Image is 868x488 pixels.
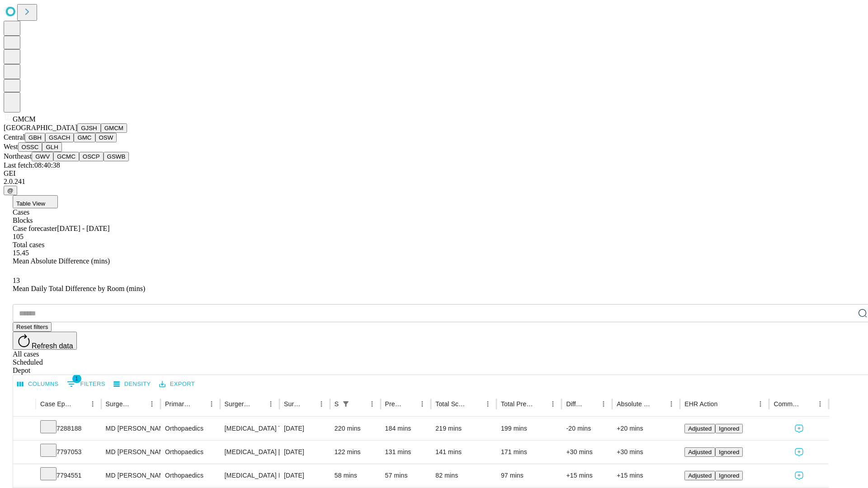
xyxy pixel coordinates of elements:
span: 13 [13,277,20,284]
span: Ignored [719,425,739,432]
button: GWV [32,152,53,161]
div: Surgeon Name [106,400,132,408]
button: Sort [193,398,205,410]
span: Reset filters [16,324,48,330]
div: [DATE] [284,464,325,487]
div: 58 mins [335,464,376,487]
div: 219 mins [435,417,492,440]
button: OSSC [18,142,42,152]
button: Sort [718,398,731,410]
div: MD [PERSON_NAME] [PERSON_NAME] [106,441,156,464]
div: Comments [774,400,800,408]
div: Predicted In Room Duration [385,400,403,408]
span: Last fetch: 08:40:38 [4,161,60,169]
div: 97 mins [501,464,557,487]
div: Orthopaedics [165,417,215,440]
span: GMCM [13,115,36,123]
button: Sort [801,398,814,410]
button: Ignored [715,447,743,457]
div: 7794551 [40,464,97,487]
button: Ignored [715,471,743,480]
div: 57 mins [385,464,427,487]
button: GLH [42,142,61,152]
button: Menu [416,398,429,410]
button: Sort [652,398,665,410]
span: Case forecaster [13,225,57,232]
div: Orthopaedics [165,464,215,487]
div: 1 active filter [340,398,352,410]
div: Total Predicted Duration [501,400,533,408]
button: Refresh data [13,332,77,350]
div: 82 mins [435,464,492,487]
button: GJSH [77,123,101,133]
span: Refresh data [32,342,73,350]
span: Adjusted [688,472,712,479]
div: 131 mins [385,441,427,464]
span: Total cases [13,241,44,249]
div: 171 mins [501,441,557,464]
span: Central [4,133,25,141]
div: MD [PERSON_NAME] [PERSON_NAME] [106,464,156,487]
button: Density [111,377,153,391]
button: Expand [18,421,31,437]
button: Expand [18,468,31,484]
div: 184 mins [385,417,427,440]
div: Surgery Date [284,400,302,408]
div: 7288188 [40,417,97,440]
div: [MEDICAL_DATA] [MEDICAL_DATA] [225,441,275,464]
div: Orthopaedics [165,441,215,464]
span: 105 [13,233,24,240]
button: GMC [74,133,95,142]
div: 7797053 [40,441,97,464]
button: Menu [264,398,277,410]
div: [DATE] [284,417,325,440]
button: Select columns [15,377,61,391]
button: Adjusted [684,424,715,433]
div: Primary Service [165,400,191,408]
div: +30 mins [617,441,675,464]
div: Absolute Difference [617,400,651,408]
div: Case Epic Id [40,400,73,408]
button: Menu [146,398,158,410]
div: -20 mins [566,417,608,440]
button: Sort [353,398,366,410]
div: [MEDICAL_DATA] MEDIAL OR LATERAL MENISCECTOMY [225,464,275,487]
div: Surgery Name [225,400,251,408]
span: Table View [16,200,45,207]
span: 15.45 [13,249,29,257]
div: 2.0.241 [4,178,864,186]
button: Adjusted [684,447,715,457]
button: Sort [585,398,597,410]
div: +15 mins [617,464,675,487]
button: Table View [13,195,58,208]
button: Show filters [340,398,352,410]
div: Difference [566,400,584,408]
button: Sort [252,398,264,410]
button: GCMC [53,152,79,161]
div: Total Scheduled Duration [435,400,468,408]
div: GEI [4,169,864,178]
span: Adjusted [688,449,712,455]
span: Mean Daily Total Difference by Room (mins) [13,285,145,292]
button: GBH [25,133,45,142]
div: 141 mins [435,441,492,464]
div: +15 mins [566,464,608,487]
span: Mean Absolute Difference (mins) [13,257,110,265]
button: Menu [366,398,378,410]
button: Sort [302,398,315,410]
span: [DATE] - [DATE] [57,225,109,232]
span: Ignored [719,472,739,479]
button: Adjusted [684,471,715,480]
button: Sort [403,398,416,410]
button: Sort [534,398,547,410]
div: +20 mins [617,417,675,440]
button: Menu [814,398,826,410]
span: [GEOGRAPHIC_DATA] [4,124,77,131]
button: OSCP [79,152,104,161]
div: 122 mins [335,441,376,464]
button: Menu [315,398,328,410]
button: Sort [469,398,481,410]
button: OSW [95,133,117,142]
div: MD [PERSON_NAME] [PERSON_NAME] [106,417,156,440]
div: 199 mins [501,417,557,440]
